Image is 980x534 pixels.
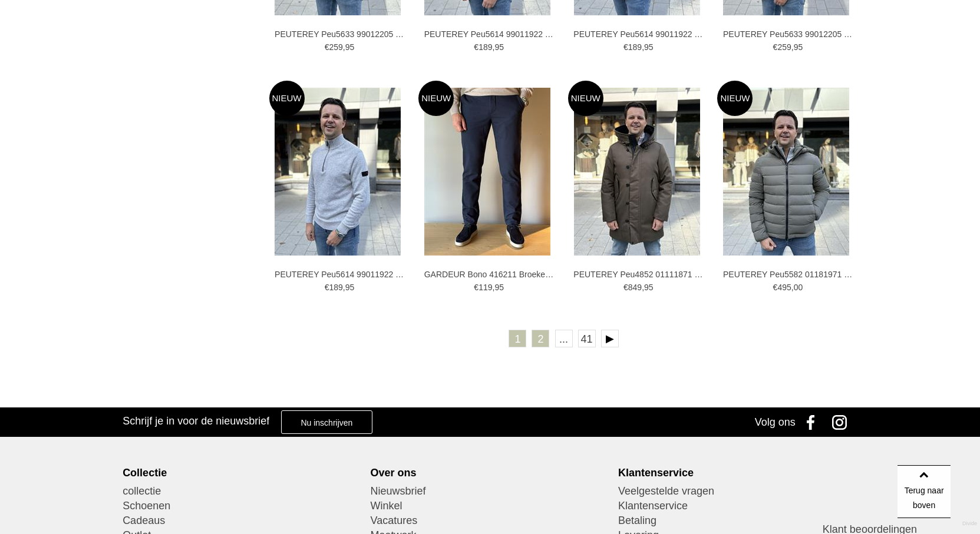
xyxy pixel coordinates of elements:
[123,484,362,499] a: collectie
[275,269,404,280] a: PEUTEREY Peu5614 99011922 Truien
[573,269,703,280] a: PEUTEREY Peu4852 01111871 Jassen
[494,283,504,292] span: 95
[723,269,853,280] a: PEUTEREY Peu5582 01181971 [PERSON_NAME]
[329,42,342,52] span: 259
[275,29,404,39] a: PEUTEREY Peu5633 99012205 Truien
[791,283,794,292] span: ,
[642,42,644,52] span: ,
[345,283,355,292] span: 95
[474,283,479,292] span: €
[794,283,803,292] span: 00
[628,42,642,52] span: 189
[642,283,644,292] span: ,
[371,484,610,499] a: Nieuwsbrief
[623,283,628,292] span: €
[773,42,778,52] span: €
[509,330,526,347] a: 1
[573,29,703,39] a: PEUTEREY Peu5614 99011922 Truien
[424,88,550,256] img: GARDEUR Bono 416211 Broeken en Pantalons
[474,42,479,52] span: €
[345,42,355,52] span: 95
[123,466,362,479] div: Collectie
[424,269,554,280] a: GARDEUR Bono 416211 Broeken en Pantalons
[777,42,791,52] span: 259
[773,283,778,292] span: €
[123,513,362,528] a: Cadeaus
[325,283,329,292] span: €
[623,42,628,52] span: €
[828,407,857,437] a: Instagram
[618,513,857,528] a: Betaling
[281,410,372,434] a: Nu inschrijven
[555,330,573,347] span: ...
[897,465,951,518] a: Terug naar boven
[723,88,849,256] img: PEUTEREY Peu5582 01181971 Jassen
[371,466,610,479] div: Over ons
[325,42,329,52] span: €
[618,499,857,513] a: Klantenservice
[578,330,596,347] a: 41
[343,42,345,52] span: ,
[275,88,401,256] img: PEUTEREY Peu5614 99011922 Truien
[755,407,796,437] div: Volg ons
[962,516,977,531] a: Divide
[494,42,504,52] span: 95
[329,283,342,292] span: 189
[723,29,853,39] a: PEUTEREY Peu5633 99012205 Truien
[532,330,549,347] a: 2
[777,283,791,292] span: 495
[492,42,494,52] span: ,
[798,407,828,437] a: Facebook
[492,283,494,292] span: ,
[644,283,654,292] span: 95
[343,283,345,292] span: ,
[371,513,610,528] a: Vacatures
[479,42,492,52] span: 189
[794,42,803,52] span: 95
[424,29,554,39] a: PEUTEREY Peu5614 99011922 Truien
[791,42,794,52] span: ,
[618,484,857,499] a: Veelgestelde vragen
[371,499,610,513] a: Winkel
[628,283,642,292] span: 849
[574,88,700,256] img: PEUTEREY Peu4852 01111871 Jassen
[123,499,362,513] a: Schoenen
[123,414,269,427] h3: Schrijf je in voor de nieuwsbrief
[479,283,492,292] span: 119
[644,42,654,52] span: 95
[618,466,857,479] div: Klantenservice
